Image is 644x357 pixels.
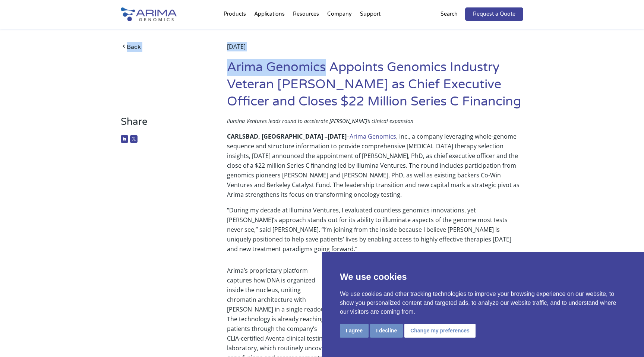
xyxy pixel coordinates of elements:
div: [DATE] [227,42,523,59]
b: CARLSBAD, [GEOGRAPHIC_DATA] – [227,132,328,140]
a: Arima Genomics [350,132,396,140]
p: – , Inc., a company leveraging whole-genome sequence and structure information to provide compreh... [227,132,523,205]
span: llumina Ventures leads round to accelerate [PERSON_NAME]’s clinical expansion [227,117,413,124]
h3: Share [121,116,205,133]
p: “During my decade at Illumina Ventures, I evaluated countless genomics innovations, yet [PERSON_N... [227,205,523,260]
p: We use cookies and other tracking technologies to improve your browsing experience on our website... [340,290,626,316]
img: Arima-Genomics-logo [121,7,177,21]
a: Back [121,42,205,52]
p: We use cookies [340,270,626,284]
a: Request a Quote [465,7,523,21]
p: Search [441,9,458,19]
button: Change my preferences [404,324,476,338]
h1: Arima Genomics Appoints Genomics Industry Veteran [PERSON_NAME] as Chief Executive Officer and Cl... [227,59,523,116]
button: I agree [340,324,369,338]
b: [DATE] [328,132,347,140]
button: I decline [370,324,403,338]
